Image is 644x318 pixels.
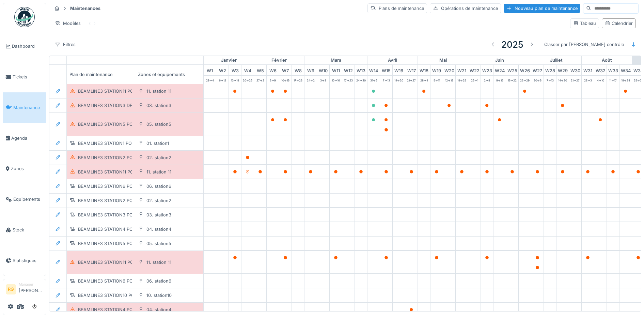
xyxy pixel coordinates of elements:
div: Filtres [52,40,79,49]
div: 28 -> 4 [418,76,430,84]
div: W 16 [393,65,405,75]
span: Maintenance [13,104,43,111]
div: 13 -> 19 [229,76,241,84]
div: W 18 [418,65,430,75]
div: W 1 [204,65,216,75]
div: W 33 [607,65,619,75]
div: 05. station5 [146,121,171,127]
div: 16 -> 22 [506,76,518,84]
div: BEAMLINE3 STATION3 POH BIHEBDOMADAIRE [78,212,176,218]
div: 3 -> 9 [317,76,329,84]
div: 11 -> 17 [607,76,619,84]
div: 17 -> 23 [342,76,355,84]
a: Stock [3,215,46,245]
div: 01. station1 [146,140,169,147]
div: W 7 [279,65,292,75]
div: W 32 [594,65,607,75]
div: W 2 [216,65,229,75]
div: 19 -> 25 [456,76,468,84]
div: W 10 [317,65,329,75]
div: W 4 [241,65,254,75]
div: août [582,56,632,65]
div: 30 -> 6 [531,76,544,84]
div: W 17 [405,65,418,75]
div: BEAMLINE3 STATION1 POH HEBDOMADAIRE [78,140,172,147]
div: 06. station6 [146,278,171,284]
div: 05. station5 [146,240,171,247]
div: BEAMLINE3 STATION5 POH BIHEBDOMADAIRE [78,240,176,247]
div: juillet [531,56,581,65]
div: W 26 [519,65,531,75]
div: W 12 [342,65,355,75]
div: 4 -> 10 [594,76,607,84]
div: Plan de maintenance [67,65,135,84]
div: W 5 [254,65,266,75]
div: BEAMLINE3 STATION6 POH HEBDOMADAIRE [78,183,173,190]
span: Équipements [13,196,43,202]
div: BEAMLINE3 STATION11 POH MENSUEL [78,259,160,266]
div: 03. station3 [146,212,171,218]
div: 6 -> 12 [216,76,229,84]
div: mai [418,56,468,65]
div: 21 -> 27 [405,76,418,84]
div: 14 -> 20 [393,76,405,84]
div: 14 -> 20 [556,76,569,84]
div: 02. station2 [146,154,171,161]
div: 11. station 11 [146,88,171,94]
div: BEAMLINE3 STATION2 POH HEBDOMADAIRE [78,154,173,161]
div: W 25 [506,65,518,75]
div: 11. station 11 [146,259,171,266]
div: Manager [19,282,43,287]
div: W 3 [229,65,241,75]
div: 02. station2 [146,197,171,204]
div: juin [468,56,531,65]
div: 20 -> 26 [241,76,254,84]
div: W 23 [481,65,493,75]
div: W 28 [544,65,556,75]
div: Nouveau plan de maintenance [504,4,580,13]
div: W 20 [443,65,455,75]
div: BEAMLINE3 STATION2 POH BIHEBDOMADAIRE [78,197,176,204]
div: 03. station3 [146,102,171,109]
a: RG Manager[PERSON_NAME] [6,282,43,298]
div: 7 -> 13 [380,76,392,84]
div: 26 -> 1 [468,76,481,84]
span: Statistiques [13,257,43,264]
div: W 22 [468,65,481,75]
div: W 27 [531,65,544,75]
span: Agenda [11,135,43,141]
div: 17 -> 23 [292,76,304,84]
div: BEAMLINE3 STATION11 POH BIMESTRIEL [78,88,163,94]
div: W 8 [292,65,304,75]
div: BEAMLINE3 STATION5 POH BIMESTRIEL [78,121,162,127]
div: 28 -> 3 [582,76,594,84]
div: BEAMLINE3 STATION3 DECROCHAGE [78,102,157,109]
a: Maintenance [3,92,46,123]
div: W 34 [619,65,632,75]
h3: 2025 [501,39,523,50]
div: 10 -> 16 [279,76,292,84]
div: W 9 [304,65,317,75]
div: 12 -> 18 [443,76,455,84]
div: 11. station 11 [146,169,171,175]
div: 31 -> 6 [367,76,380,84]
span: Zones [11,165,43,172]
div: 24 -> 30 [355,76,367,84]
a: Dashboard [3,31,46,62]
div: 23 -> 29 [519,76,531,84]
div: 04. station4 [146,226,171,232]
a: Agenda [3,123,46,153]
div: BEAMLINE3 STATION6 POH MENSUEL [78,278,159,284]
div: janvier [204,56,254,65]
a: Équipements [3,184,46,215]
div: 04. station4 [146,306,171,313]
div: 3 -> 9 [267,76,279,84]
div: Modèles [52,18,84,28]
div: W 13 [355,65,367,75]
div: W 24 [493,65,506,75]
div: W 19 [430,65,443,75]
div: 27 -> 2 [254,76,266,84]
div: W 14 [367,65,380,75]
div: 10. station10 [146,292,172,299]
div: Opérations de maintenance [430,3,501,13]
